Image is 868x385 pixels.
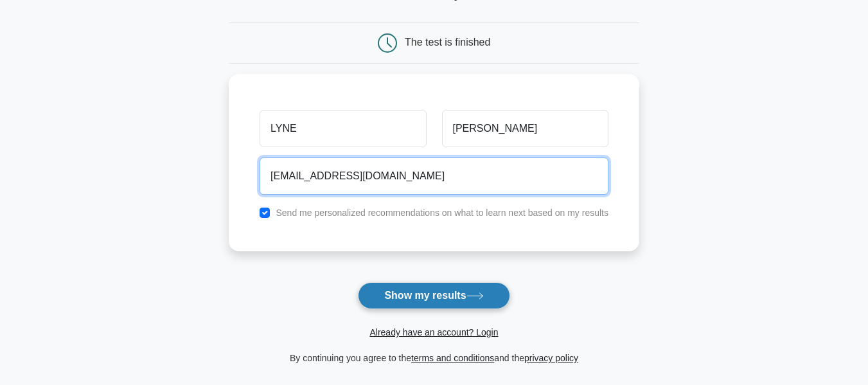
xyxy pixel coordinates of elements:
input: Email [260,157,608,195]
div: The test is finished [405,37,490,48]
div: By continuing you agree to the and the [221,350,647,366]
a: privacy policy [524,353,578,363]
input: Last name [442,110,608,147]
button: Show my results [358,282,509,309]
a: Already have an account? Login [369,327,498,337]
a: terms and conditions [411,353,494,363]
input: First name [260,110,426,147]
label: Send me personalized recommendations on what to learn next based on my results [276,208,608,218]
